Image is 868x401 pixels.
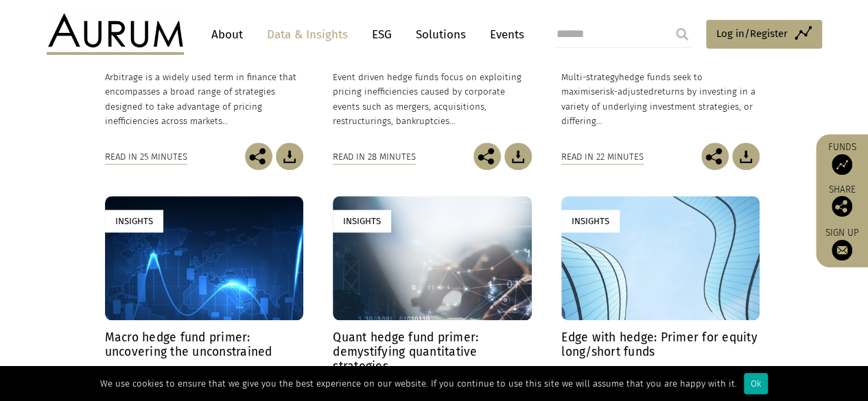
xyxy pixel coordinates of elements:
img: Sign up to our newsletter [832,240,852,260]
a: About [204,22,250,47]
img: Aurum [47,14,184,55]
p: Event driven hedge funds focus on exploiting pricing inefficiencies caused by corporate events su... [333,70,531,128]
img: Download Article [276,143,303,170]
div: Ok [744,373,768,394]
div: Read in 25 minutes [105,149,187,165]
a: Data & Insights [260,22,355,47]
span: risk-adjusted [600,86,654,97]
img: Download Article [504,143,532,170]
a: ESG [365,22,399,47]
p: Arbitrage is a widely used term in finance that encompasses a broad range of strategies designed ... [105,70,303,128]
img: Share this post [473,143,501,170]
h4: Macro hedge fund primer: uncovering the unconstrained [105,330,303,359]
img: Access Funds [832,154,852,175]
span: Multi-strategy [561,72,619,82]
a: Sign up [823,227,861,260]
img: Share this post [701,143,729,170]
img: Share this post [832,196,852,217]
h4: Quant hedge fund primer: demystifying quantitative strategies [333,330,531,374]
div: Read in 22 minutes [561,149,644,165]
a: Solutions [409,22,473,47]
div: Insights [333,210,391,232]
h4: Edge with hedge: Primer for equity long/short funds [561,330,760,359]
a: Events [483,22,524,47]
div: Share [823,185,861,217]
a: Funds [823,141,861,175]
img: Download Article [732,143,760,170]
input: Submit [668,21,696,48]
p: hedge funds seek to maximise returns by investing in a variety of underlying investment strategie... [561,70,760,128]
span: Log in/Register [716,25,788,42]
div: Insights [105,210,163,232]
a: Log in/Register [706,20,822,49]
div: Insights [561,210,620,232]
div: Read in 28 minutes [333,149,416,165]
img: Share this post [245,143,272,170]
